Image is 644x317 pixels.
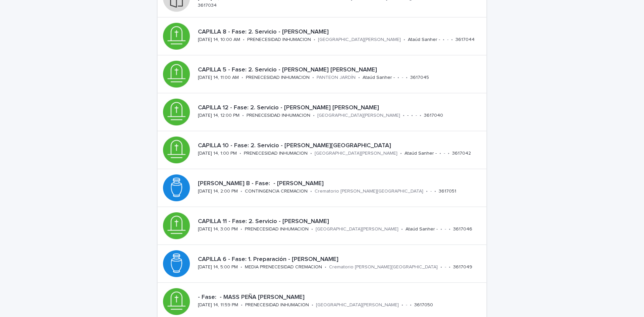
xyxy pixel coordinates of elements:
[397,75,399,81] p: •
[316,302,399,308] p: [GEOGRAPHIC_DATA][PERSON_NAME]
[318,37,401,43] p: [GEOGRAPHIC_DATA][PERSON_NAME]
[312,75,314,81] p: •
[317,113,400,118] p: [GEOGRAPHIC_DATA][PERSON_NAME]
[158,169,486,207] a: [PERSON_NAME] B - Fase: - [PERSON_NAME][DATE] 14, 2:00 PM•CONTINGENCIA CREMACION•Crematorio [PERS...
[400,151,402,156] p: •
[198,180,484,188] p: [PERSON_NAME] B - Fase: - [PERSON_NAME]
[325,264,326,270] p: •
[401,302,403,308] p: •
[158,55,486,93] a: CAPILLA 5 - Fase: 2. Servicio - [PERSON_NAME] [PERSON_NAME][DATE] 14, 11:00 AM•PRENECESIDAD INHUM...
[198,75,239,81] p: [DATE] 14, 11:00 AM
[449,226,450,232] p: •
[198,189,238,194] p: [DATE] 14, 2:00 PM
[439,151,441,156] p: •
[198,151,237,156] p: [DATE] 14, 1:00 PM
[455,37,475,43] p: 3617044
[198,264,238,270] p: [DATE] 14, 5:00 PM
[246,75,310,81] p: PRENECESIDAD INHUMACION
[198,256,484,263] p: CAPILLA 6 - Fase: 1. Preparación - [PERSON_NAME]
[198,66,484,74] p: CAPILLA 5 - Fase: 2. Servicio - [PERSON_NAME] [PERSON_NAME]
[410,302,412,308] p: •
[449,264,450,270] p: •
[198,294,484,301] p: - Fase: - MASS PEÑA [PERSON_NAME]
[240,264,242,270] p: •
[242,113,244,118] p: •
[440,226,442,232] p: •
[312,302,313,308] p: •
[198,29,484,36] p: CAPILLA 8 - Fase: 2. Servicio - [PERSON_NAME]
[314,37,315,43] p: •
[240,226,242,232] p: •
[439,189,456,194] p: 3617051
[198,37,240,43] p: [DATE] 14, 10:00 AM
[453,264,472,270] p: 3617049
[158,17,486,55] a: CAPILLA 8 - Fase: 2. Servicio - [PERSON_NAME][DATE] 14, 10:00 AM•PRENECESIDAD INHUMACION•[GEOGRAP...
[158,93,486,131] a: CAPILLA 12 - Fase: 2. Servicio - [PERSON_NAME] [PERSON_NAME][DATE] 14, 12:00 PM•PRENECESIDAD INHU...
[406,226,438,232] p: Ataúd Sanher -
[363,75,395,81] p: Ataúd Sanher -
[158,207,486,245] a: CAPILLA 11 - Fase: 2. Servicio - [PERSON_NAME][DATE] 14, 3:00 PM•PRENECESIDAD INHUMACION•[GEOGRAP...
[198,104,484,112] p: CAPILLA 12 - Fase: 2. Servicio - [PERSON_NAME] [PERSON_NAME]
[316,226,398,232] p: [GEOGRAPHIC_DATA][PERSON_NAME]
[410,75,429,81] p: 3617045
[443,37,444,43] p: •
[430,189,432,194] p: -
[158,245,486,283] a: CAPILLA 6 - Fase: 1. Preparación - [PERSON_NAME][DATE] 14, 5:00 PM•MEDIA PRENECESIDAD CREMACION•C...
[401,226,403,232] p: •
[315,189,423,194] p: Crematorio [PERSON_NAME][GEOGRAPHIC_DATA]
[243,37,245,43] p: •
[420,113,421,118] p: •
[198,113,239,118] p: [DATE] 14, 12:00 PM
[241,75,243,81] p: •
[414,302,433,308] p: 3617050
[311,226,313,232] p: •
[424,113,443,118] p: 3617040
[245,264,322,270] p: MEDIA PRENECESIDAD CREMACION
[426,189,428,194] p: •
[402,75,403,81] p: -
[440,264,442,270] p: •
[408,37,440,43] p: Ataúd Sanher -
[434,189,436,194] p: •
[452,151,471,156] p: 3617042
[411,113,413,118] p: •
[406,302,407,308] p: -
[241,302,243,308] p: •
[310,151,312,156] p: •
[198,226,238,232] p: [DATE] 14, 3:00 PM
[198,302,238,308] p: [DATE] 14, 11:59 PM
[240,189,242,194] p: •
[403,113,405,118] p: •
[317,75,356,81] p: PANTEON JARDÍN
[198,142,484,150] p: CAPILLA 10 - Fase: 2. Servicio - [PERSON_NAME][GEOGRAPHIC_DATA]
[239,151,241,156] p: •
[444,151,445,156] p: -
[198,3,217,8] p: 3617034
[416,113,417,118] p: -
[313,113,315,118] p: •
[245,189,308,194] p: CONTINGENCIA CREMACION
[245,302,309,308] p: PRENECESIDAD INHUMACION
[315,151,397,156] p: [GEOGRAPHIC_DATA][PERSON_NAME]
[404,37,405,43] p: •
[447,37,448,43] p: -
[158,131,486,169] a: CAPILLA 10 - Fase: 2. Servicio - [PERSON_NAME][GEOGRAPHIC_DATA][DATE] 14, 1:00 PM•PRENECESIDAD IN...
[453,226,472,232] p: 3617046
[244,151,308,156] p: PRENECESIDAD INHUMACION
[448,151,449,156] p: •
[247,37,311,43] p: PRENECESIDAD INHUMACION
[451,37,453,43] p: •
[445,226,446,232] p: -
[310,189,312,194] p: •
[358,75,360,81] p: •
[198,218,484,225] p: CAPILLA 11 - Fase: 2. Servicio - [PERSON_NAME]
[329,264,438,270] p: Crematorio [PERSON_NAME][GEOGRAPHIC_DATA]
[247,113,310,118] p: PRENECESIDAD INHUMACION
[406,75,408,81] p: •
[405,151,437,156] p: Ataúd Sanher -
[245,226,309,232] p: PRENECESIDAD INHUMACION
[407,113,409,118] p: -
[445,264,446,270] p: -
